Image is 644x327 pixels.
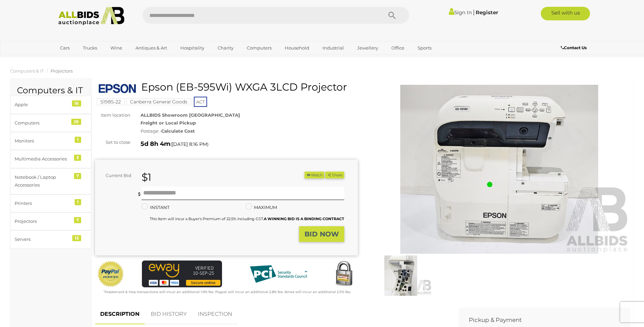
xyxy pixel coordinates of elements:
b: Contact Us [561,45,587,50]
small: Mastercard & Visa transactions will incur an additional 1.9% fee. Paypal will incur an additional... [104,290,351,294]
button: BID NOW [299,226,344,242]
strong: Calculate Cost [161,128,195,134]
div: Projectors [15,217,71,225]
strong: 5d 8h 4m [141,140,170,148]
h2: Pickup & Payment [469,317,610,323]
a: Antiques & Art [131,42,171,54]
a: Sign In [449,9,472,16]
a: [GEOGRAPHIC_DATA] [56,54,113,65]
a: Canberra General Goods [126,99,191,104]
a: Computers & IT [10,68,44,74]
span: | [473,8,475,16]
div: Multimedia Accessories [15,155,71,163]
div: Printers [15,199,71,207]
a: Office [387,42,409,54]
span: ACT [194,97,207,107]
a: Computers [242,42,276,54]
small: This Item will incur a Buyer's Premium of 22.5% including GST. [150,216,344,221]
a: Charity [213,42,238,54]
img: eWAY Payment Gateway [142,261,222,287]
a: Household [280,42,314,54]
strong: ALLBIDS Showroom [GEOGRAPHIC_DATA] [141,112,240,118]
mark: Canberra General Goods [126,98,191,105]
a: Notebook / Laptop Accessories 7 [10,168,91,194]
a: Multimedia Accessories 3 [10,150,91,168]
span: [DATE] 8:16 PM [172,141,207,147]
div: 1 [75,199,81,205]
strong: $1 [142,171,151,184]
button: Watch [305,172,324,179]
a: Register [476,9,498,16]
li: Watch this item [305,172,324,179]
a: Computers 29 [10,114,91,132]
div: 7 [74,173,81,179]
a: Projectors 7 [10,212,91,230]
div: Postage - [141,127,358,135]
a: DESCRIPTION [95,304,145,324]
div: Computers [15,119,71,127]
button: Share [325,172,344,179]
div: 3 [74,155,81,161]
img: Secured by Rapid SSL [330,261,357,288]
img: PCI DSS compliant [244,261,312,288]
div: Servers [15,235,71,243]
div: Item location [90,111,135,119]
div: Current Bid [95,172,136,179]
strong: BID NOW [305,230,339,238]
a: Industrial [318,42,348,54]
mark: 51985-22 [97,98,125,105]
div: Set to close [90,138,135,146]
a: Projectors [51,68,73,74]
img: Official PayPal Seal [97,261,125,288]
a: Contact Us [561,44,588,52]
label: INSTANT [142,204,169,211]
button: Search [375,7,409,24]
h1: Epson (EB-595Wi) WXGA 3LCD Projector [98,81,356,93]
span: ( ) [170,141,208,147]
div: Apple [15,101,71,109]
a: BID HISTORY [146,304,192,324]
a: Jewellery [353,42,383,54]
label: MAXIMUM [245,204,277,211]
img: Epson (EB-595Wi) WXGA 3LCD Projector [368,85,631,254]
a: Printers 1 [10,194,91,212]
b: A WINNING BID IS A BINDING CONTRACT [264,216,344,221]
div: 1 [75,137,81,143]
div: Monitors [15,137,71,145]
a: Trucks [78,42,102,54]
div: 13 [72,235,81,241]
a: Monitors 1 [10,132,91,150]
img: Allbids.com.au [55,7,128,25]
a: Sports [413,42,436,54]
img: Epson (EB-595Wi) WXGA 3LCD Projector [370,255,432,295]
a: 51985-22 [97,99,125,104]
div: 16 [72,100,81,107]
a: INSPECTION [193,304,237,324]
a: Hospitality [176,42,209,54]
a: Wine [106,42,127,54]
strong: Freight or Local Pickup [141,120,196,126]
div: Notebook / Laptop Accessories [15,173,71,189]
a: Servers 13 [10,230,91,248]
a: Sell with us [541,7,590,20]
h2: Computers & IT [17,86,85,95]
a: Cars [56,42,74,54]
a: Apple 16 [10,96,91,114]
div: 29 [71,119,81,125]
div: 7 [74,217,81,223]
img: Epson (EB-595Wi) WXGA 3LCD Projector [98,83,136,94]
